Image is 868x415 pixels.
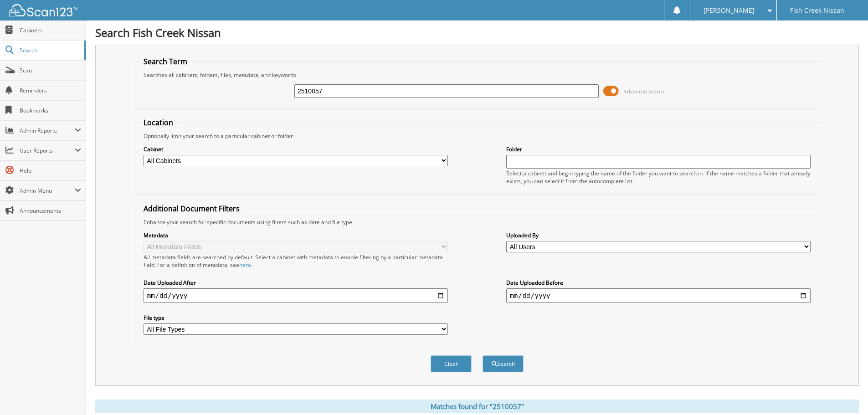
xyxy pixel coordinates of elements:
[144,231,448,239] label: Metadata
[144,279,448,287] label: Date Uploaded After
[506,145,811,153] label: Folder
[506,288,811,303] input: end
[20,127,75,134] span: Admin Reports
[139,204,244,214] legend: Additional Document Filters
[20,207,81,215] span: Announcements
[483,355,524,372] button: Search
[20,187,75,195] span: Admin Menu
[790,8,844,13] span: Fish Creek Nissan
[139,56,192,67] legend: Search Term
[139,218,815,226] div: Enhance your search for specific documents using filters such as date and file type.
[704,8,755,13] span: [PERSON_NAME]
[20,147,75,154] span: User Reports
[9,4,77,16] img: scan123-logo-white.svg
[139,132,815,140] div: Optionally limit your search to a particular cabinet or folder
[20,107,81,114] span: Bookmarks
[20,167,81,174] span: Help
[144,253,448,269] div: All metadata fields are searched by default. Select a cabinet with metadata to enable filtering b...
[506,231,811,239] label: Uploaded By
[624,88,664,95] span: Advanced Search
[20,87,81,94] span: Reminders
[95,25,859,40] h1: Search Fish Creek Nissan
[95,400,859,413] div: Matches found for "2510057"
[20,67,81,74] span: Scan
[20,26,81,34] span: Cabinets
[144,288,448,303] input: start
[239,261,251,269] a: here
[139,118,178,128] legend: Location
[144,145,448,153] label: Cabinet
[431,355,472,372] button: Clear
[506,279,811,287] label: Date Uploaded Before
[139,71,815,79] div: Searches all cabinets, folders, files, metadata, and keywords
[506,169,811,185] div: Select a cabinet and begin typing the name of the folder you want to search in. If the name match...
[144,314,448,322] label: File type
[20,46,80,54] span: Search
